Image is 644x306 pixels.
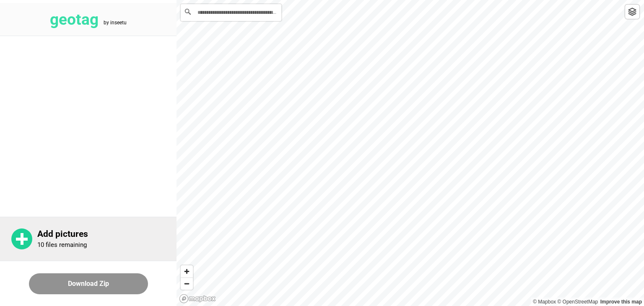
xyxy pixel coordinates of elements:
[600,299,642,305] a: Map feedback
[628,8,636,16] img: toggleLayer
[533,299,556,305] a: Mapbox
[37,241,87,249] p: 10 files remaining
[50,10,99,29] tspan: geotag
[29,273,148,294] button: Download Zip
[179,294,216,303] a: Mapbox logo
[181,277,193,290] button: Zoom out
[37,229,177,239] p: Add pictures
[181,4,281,21] input: Search
[104,20,127,26] tspan: by inseetu
[557,299,598,305] a: OpenStreetMap
[181,265,193,277] button: Zoom in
